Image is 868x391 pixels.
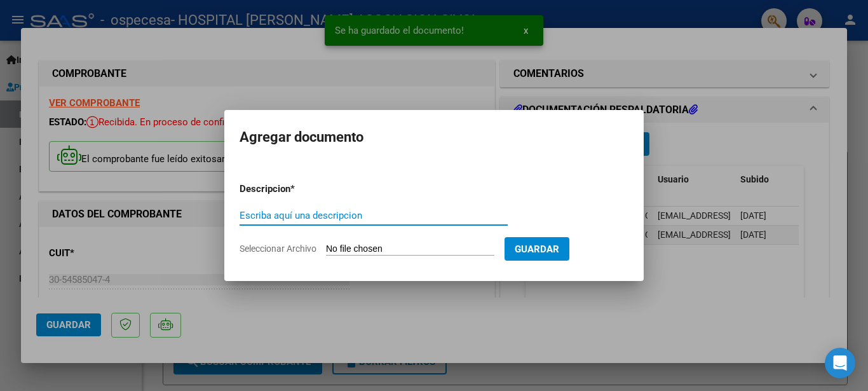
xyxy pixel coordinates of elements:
[240,244,316,254] span: Seleccionar Archivo
[515,244,559,255] span: Guardar
[825,348,855,378] div: Open Intercom Messenger
[240,182,356,196] p: Descripcion
[240,125,628,149] h2: Agregar documento
[505,237,569,261] button: Guardar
